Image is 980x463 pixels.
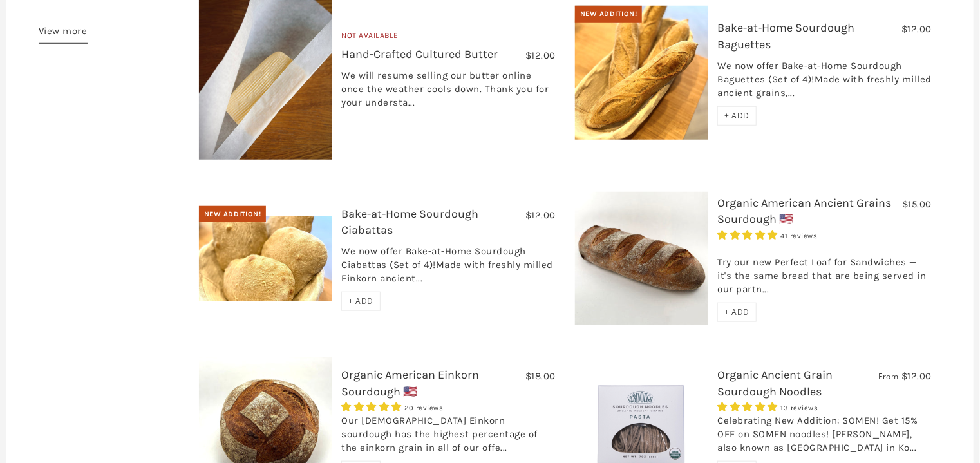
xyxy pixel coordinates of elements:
[901,370,932,382] span: $12.00
[717,196,891,226] a: Organic American Ancient Grains Sourdough 🇺🇸
[724,110,749,121] span: + ADD
[341,245,555,292] div: We now offer Bake-at-Home Sourdough Ciabattas (Set of 4)!Made with freshly milled Einkorn ancient...
[717,21,854,51] a: Bake-at-Home Sourdough Baguettes
[717,59,931,106] div: We now offer Bake-at-Home Sourdough Baguettes (Set of 4)!Made with freshly milled ancient grains,...
[341,401,404,413] span: 4.95 stars
[780,404,818,412] span: 13 reviews
[575,6,708,140] img: Bake-at-Home Sourdough Baguettes
[717,229,780,241] span: 4.93 stars
[525,50,556,61] span: $12.00
[717,368,833,398] a: Organic Ancient Grain Sourdough Noodles
[348,296,373,307] span: + ADD
[901,23,932,35] span: $12.00
[717,414,931,461] div: Celebrating New Addition: SOMEN! Get 15% OFF on SOMEN noodles! [PERSON_NAME], also known as [GEOG...
[199,216,332,301] img: Bake-at-Home Sourdough Ciabattas
[878,371,898,382] span: From
[404,404,443,412] span: 20 reviews
[780,232,817,240] span: 41 reviews
[717,242,931,303] div: Try our new Perfect Loaf for Sandwiches — it's the same bread that are being served in our partn...
[575,192,708,325] img: Organic American Ancient Grains Sourdough 🇺🇸
[525,209,556,221] span: $12.00
[724,307,749,317] span: + ADD
[902,198,932,210] span: $15.00
[341,292,381,311] div: + ADD
[341,207,478,237] a: Bake-at-Home Sourdough Ciabattas
[341,414,555,461] div: Our [DEMOGRAPHIC_DATA] Einkorn sourdough has the highest percentage of the einkorn grain in all o...
[717,303,757,322] div: + ADD
[341,69,555,116] div: We will resume selling our butter online once the weather cools down. Thank you for your understa...
[341,368,479,398] a: Organic American Einkorn Sourdough 🇺🇸
[341,30,555,47] div: Not Available
[199,206,267,223] div: New Addition!
[575,6,643,23] div: New Addition!
[341,47,498,61] a: Hand-Crafted Cultured Butter
[39,23,88,44] a: View more
[717,106,757,126] div: + ADD
[525,370,556,382] span: $18.00
[717,401,780,413] span: 4.85 stars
